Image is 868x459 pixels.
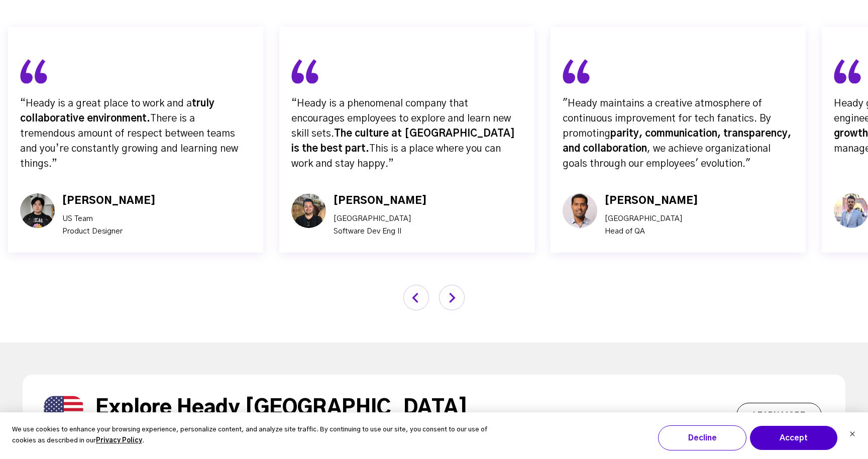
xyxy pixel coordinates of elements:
button: Accept [749,425,838,450]
img: fill [291,59,318,84]
div: [PERSON_NAME] [334,193,427,208]
img: rightArrow [439,285,465,310]
p: [GEOGRAPHIC_DATA] Head of QA [605,212,698,238]
img: fill [563,59,590,84]
span: “Heady is a phenomenal company that encourages employees to explore and learn new skill sets. [291,98,511,139]
p: We use cookies to enhance your browsing experience, personalize content, and analyze site traffic... [12,424,509,447]
a: Learn More [736,403,822,428]
a: Explore Heady [GEOGRAPHIC_DATA] [95,398,468,418]
p: [GEOGRAPHIC_DATA] Software Dev Eng II [334,212,427,238]
button: Dismiss cookie banner [849,430,855,440]
button: Decline [658,425,746,450]
img: Rectangle 92 [44,396,83,435]
img: Screen Shot 2022-12-22 at 8.12.44 AM [563,193,597,228]
img: PratikAgashe [291,193,326,228]
span: parity, communication, transparency, and collaboration [563,129,791,154]
span: , we achieve organizational goals through our employees' evolution." [563,144,771,169]
img: fill [834,59,861,84]
div: “Heady is a great place to work and a There is a tremendous amount of respect between teams and y... [20,96,251,171]
p: US Team Product Designer [62,212,156,238]
img: Screen Shot 2022-12-29 at 9.33.05 AM [20,193,55,228]
img: leftArrow [403,285,429,310]
div: [PERSON_NAME] [62,193,156,208]
span: "Heady maintains a creative atmosphere of continuous improvement for tech fanatics. By promoting [563,98,771,139]
img: fill [20,59,47,84]
span: This is a place where you can work and stay happy.” [291,144,501,169]
span: The culture at [GEOGRAPHIC_DATA] is the best part. [291,129,515,154]
div: [PERSON_NAME] [605,193,698,208]
a: Privacy Policy [96,435,142,447]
